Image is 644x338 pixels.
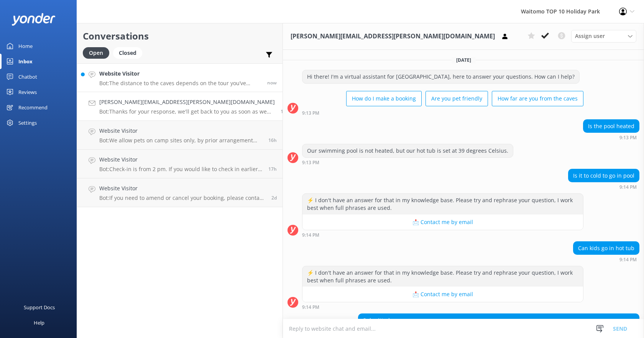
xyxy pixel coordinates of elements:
[302,232,583,237] div: Sep 24 2025 09:14pm (UTC +12:00) Pacific/Auckland
[619,257,637,262] strong: 9:14 PM
[18,115,37,130] div: Settings
[77,92,283,121] a: [PERSON_NAME][EMAIL_ADDRESS][PERSON_NAME][DOMAIN_NAME]Bot:Thanks for your response, we'll get bac...
[18,100,48,115] div: Recommend
[113,47,142,59] div: Closed
[113,48,146,57] a: Closed
[302,194,583,214] div: ⚡ I don't have an answer for that in my knowledge base. Please try and rephrase your question, I ...
[302,304,583,310] div: Sep 24 2025 09:14pm (UTC +12:00) Pacific/Auckland
[568,169,639,182] div: Is it to cold to go in pool
[583,120,639,133] div: Is the pool heated
[302,214,583,230] button: 📩 Contact me by email
[18,54,33,69] div: Inbox
[268,137,277,143] span: Sep 24 2025 08:55pm (UTC +12:00) Pacific/Auckland
[77,178,283,207] a: Website VisitorBot:If you need to amend or cancel your booking, please contact [EMAIL_ADDRESS][DO...
[99,108,275,115] p: Bot: Thanks for your response, we'll get back to you as soon as we can during opening hours.
[99,184,266,193] h4: Website Visitor
[575,32,605,40] span: Assign user
[619,135,637,140] strong: 9:13 PM
[302,110,583,115] div: Sep 24 2025 09:13pm (UTC +12:00) Pacific/Auckland
[83,47,109,59] div: Open
[568,184,639,190] div: Sep 24 2025 09:14pm (UTC +12:00) Pacific/Auckland
[346,91,422,106] button: How do I make a booking
[18,69,37,84] div: Chatbot
[302,266,583,287] div: ⚡ I don't have an answer for that in my knowledge base. Please try and rephrase your question, I ...
[18,38,33,54] div: Home
[571,30,636,42] div: Assign User
[302,160,319,165] strong: 9:13 PM
[77,150,283,178] a: Website VisitorBot:Check-in is from 2 pm. If you would like to check in earlier, please call our ...
[302,111,319,115] strong: 9:13 PM
[426,91,488,106] button: Are you pet friendly
[83,29,277,43] h2: Conversations
[268,166,277,172] span: Sep 24 2025 07:54pm (UTC +12:00) Pacific/Auckland
[291,31,495,41] h3: [PERSON_NAME][EMAIL_ADDRESS][PERSON_NAME][DOMAIN_NAME]
[77,63,283,92] a: Website VisitorBot:The distance to the caves depends on the tour you’ve booked. If you’re visitin...
[573,257,639,262] div: Sep 24 2025 09:14pm (UTC +12:00) Pacific/Auckland
[24,300,55,315] div: Support Docs
[83,48,113,57] a: Open
[34,315,44,330] div: Help
[492,91,583,106] button: How far are you from the caves
[302,305,319,310] strong: 9:14 PM
[99,80,261,87] p: Bot: The distance to the caves depends on the tour you’ve booked. If you’re visiting the 45-minut...
[271,195,277,201] span: Sep 22 2025 10:28pm (UTC +12:00) Pacific/Auckland
[573,242,639,255] div: Can kids go in hot tub
[99,166,263,173] p: Bot: Check-in is from 2 pm. If you would like to check in earlier, please call our team at [PHONE...
[11,13,56,26] img: yonder-white-logo.png
[302,287,583,302] button: 📩 Contact me by email
[267,79,277,86] span: Sep 25 2025 01:30pm (UTC +12:00) Pacific/Auckland
[583,135,639,140] div: Sep 24 2025 09:13pm (UTC +12:00) Pacific/Auckland
[302,233,319,237] strong: 9:14 PM
[302,160,513,165] div: Sep 24 2025 09:13pm (UTC +12:00) Pacific/Auckland
[77,121,283,150] a: Website VisitorBot:We allow pets on camp sites only, by prior arrangement outside of peak season ...
[99,69,261,78] h4: Website Visitor
[99,98,275,106] h4: [PERSON_NAME][EMAIL_ADDRESS][PERSON_NAME][DOMAIN_NAME]
[99,195,266,201] p: Bot: If you need to amend or cancel your booking, please contact [EMAIL_ADDRESS][DOMAIN_NAME].
[99,137,263,144] p: Bot: We allow pets on camp sites only, by prior arrangement outside of peak season with a charge ...
[302,70,579,83] div: Hi there! I'm a virtual assistant for [GEOGRAPHIC_DATA], here to answer your questions. How can I...
[452,57,476,63] span: [DATE]
[99,127,263,135] h4: Website Visitor
[281,108,289,115] span: Sep 24 2025 09:15pm (UTC +12:00) Pacific/Auckland
[619,185,637,190] strong: 9:14 PM
[302,144,513,157] div: Our swimming pool is not heated, but our hot tub is set at 39 degrees Celsius.
[18,84,37,100] div: Reviews
[99,155,263,164] h4: Website Visitor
